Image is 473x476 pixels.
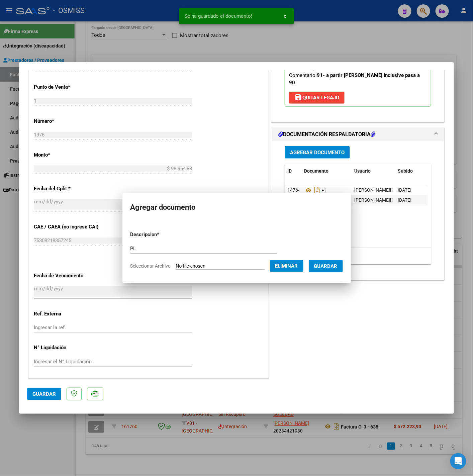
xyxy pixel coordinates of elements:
datatable-header-cell: Subido [395,164,429,178]
span: Pl [304,188,325,193]
span: Comentario: [289,72,420,86]
i: Descargar documento [313,185,321,196]
div: Open Intercom Messenger [450,453,466,469]
span: Eliminar [275,263,298,269]
span: Quitar Legajo [294,95,339,101]
p: Número [34,117,103,125]
span: x [284,13,286,19]
button: Guardar [27,388,61,400]
p: Monto [34,151,103,159]
h1: DOCUMENTACIÓN RESPALDATORIA [278,130,375,138]
datatable-header-cell: Documento [301,164,352,178]
p: Descripcion [130,231,194,239]
h2: Agregar documento [130,201,343,214]
button: Guardar [309,260,343,272]
button: Quitar Legajo [289,92,345,104]
span: Usuario [354,168,371,174]
datatable-header-cell: ID [285,164,301,178]
p: Fecha del Cpbt. [34,185,103,193]
button: Eliminar [270,260,303,272]
span: Agregar Documento [290,150,345,156]
p: Punto de Venta [34,83,103,91]
p: N° Liquidación [34,344,103,352]
p: Ref. Externa [34,310,103,318]
span: Seleccionar Archivo [130,263,171,269]
mat-icon: save [294,93,302,101]
span: Guardar [314,263,338,269]
span: Se ha guardado el documento! [184,13,252,19]
mat-expansion-panel-header: DOCUMENTACIÓN RESPALDATORIA [272,128,444,141]
p: CAE / CAEA (no ingrese CAI) [34,223,103,231]
strong: 91- a partir [PERSON_NAME] inclusive pasa a 90 [289,72,420,86]
datatable-header-cell: Usuario [352,164,395,178]
button: Agregar Documento [285,146,350,159]
span: 147643 [287,187,303,193]
span: ID [287,168,292,174]
span: Subido [398,168,413,174]
span: [DATE] [398,187,411,193]
span: Guardar [32,391,56,397]
div: 2 total [285,248,431,265]
div: DOCUMENTACIÓN RESPALDATORIA [272,141,444,280]
p: Fecha de Vencimiento [34,272,103,280]
span: [DATE] [398,197,411,203]
span: Documento [304,168,328,174]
